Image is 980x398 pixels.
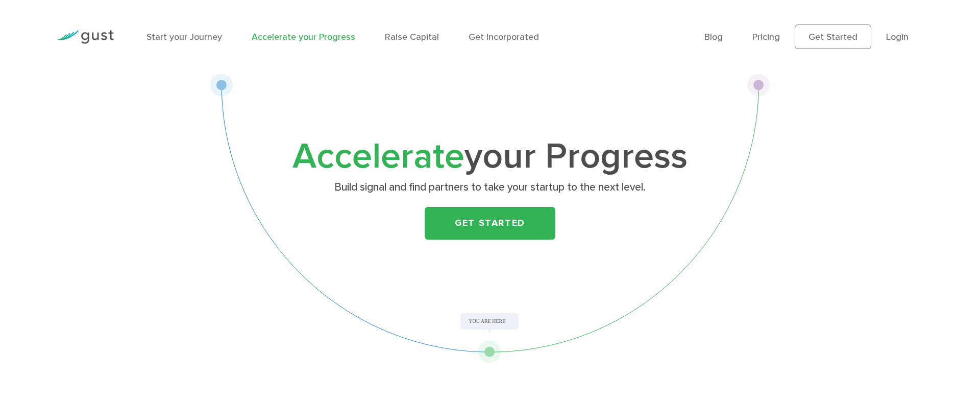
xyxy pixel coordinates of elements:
[469,32,539,42] a: Get Incorporated
[425,207,555,240] a: Get Started
[57,30,114,44] img: Gust Logo
[146,32,222,42] a: Start your Journey
[292,135,464,178] span: Accelerate
[292,180,688,195] p: Build signal and find partners to take your startup to the next level.
[795,25,871,49] a: Get Started
[752,32,780,42] a: Pricing
[385,32,439,42] a: Raise Capital
[704,32,723,42] a: Blog
[886,32,909,42] a: Login
[288,141,692,173] h1: your Progress
[252,32,355,42] a: Accelerate your Progress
